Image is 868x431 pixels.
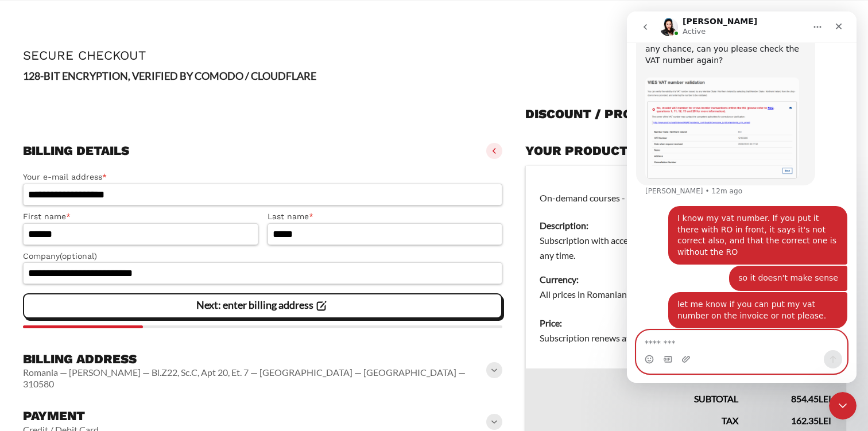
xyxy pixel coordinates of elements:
div: so it doesn't make sense [111,261,211,273]
bdi: 854.45 [791,393,831,404]
dt: Currency: [540,272,831,287]
h3: Billing details [23,143,129,159]
th: Subtotal [526,368,752,406]
h1: Secure Checkout [23,48,845,63]
h3: Payment [23,408,99,424]
div: [PERSON_NAME] • 12m ago [18,176,115,183]
div: let me know if you can put my vat number on the invoice or not please. [51,288,211,310]
textarea: Message… [10,319,220,339]
label: Company [23,250,502,263]
td: On-demand courses - Monthly [526,166,845,309]
bdi: 162.35 [791,415,831,426]
div: Cosmin says… [9,281,220,326]
dd: Subscription with access to on-demand courses for a single user. Cancel any time. [540,233,831,263]
h3: Billing address [23,351,489,367]
label: Last name [268,210,503,223]
dt: Price: [540,316,831,331]
vaadin-button: Next: enter billing address [23,293,502,319]
th: Tax [526,406,752,428]
label: First name [23,210,258,223]
button: Send a message… [197,339,215,357]
iframe: Intercom live chat [829,392,857,420]
span: lei [819,415,831,426]
div: let me know if you can put my vat number on the invoice or not please. [41,281,220,317]
span: Subscription renews at . [540,332,688,343]
button: Upload attachment [55,343,64,352]
button: Emoji picker [18,343,27,352]
div: so it doesn't make sense [102,254,220,279]
div: Cosmin says… [9,254,220,281]
span: (optional) [60,251,97,261]
dt: Description: [540,218,831,233]
strong: 128-BIT ENCRYPTION, VERIFIED BY COMODO / CLOUDFLARE [23,69,316,82]
h3: Discount / promo code [525,106,692,122]
dd: All prices in Romanian leu. [540,287,831,302]
div: I know my vat number. If you put it there with RO in front, it says it's not correct also, and th... [41,195,220,253]
button: Gif picker [36,343,45,352]
div: I know my vat number. If you put it there with RO in front, it says it's not correct also, and th... [51,201,211,246]
div: Cosmin says… [9,195,220,254]
vaadin-horizontal-layout: Romania — [PERSON_NAME] — Bl.Z22, Sc.C, Apt 20, Et. 7 — [GEOGRAPHIC_DATA] — [GEOGRAPHIC_DATA] — 3... [23,367,489,390]
label: Your e-mail address [23,170,502,184]
iframe: Intercom live chat [627,11,857,383]
span: lei [819,393,831,404]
